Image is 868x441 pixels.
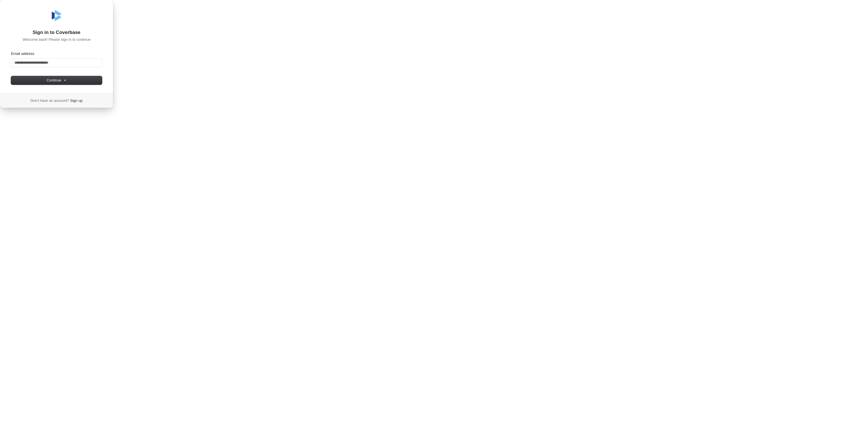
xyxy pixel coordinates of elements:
img: Coverbase [50,9,63,22]
label: Email address [11,51,34,56]
span: Don’t have an account? [31,98,69,103]
a: Sign up [70,98,83,103]
p: Welcome back! Please sign in to continue [11,37,102,42]
h1: Sign in to Coverbase [11,29,102,36]
button: Continue [11,76,102,85]
span: Continue [47,78,66,83]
